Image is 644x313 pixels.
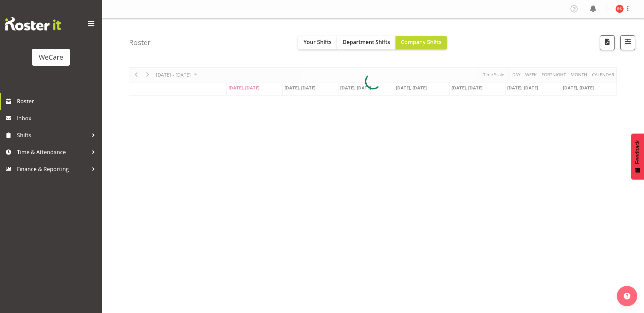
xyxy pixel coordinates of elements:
[395,36,447,49] button: Company Shifts
[17,113,98,123] span: Inbox
[17,164,88,174] span: Finance & Reporting
[615,5,624,13] img: rhianne-sharples11255.jpg
[17,96,98,106] span: Roster
[343,38,390,46] span: Department Shifts
[298,36,337,49] button: Your Shifts
[634,140,641,164] span: Feedback
[401,38,442,46] span: Company Shifts
[303,38,332,46] span: Your Shifts
[620,35,635,50] button: Filter Shifts
[600,35,615,50] button: Download a PDF of the roster according to the set date range.
[17,147,88,157] span: Time & Attendance
[631,133,644,180] button: Feedback - Show survey
[129,39,151,46] h4: Roster
[17,130,88,140] span: Shifts
[39,52,63,62] div: WeCare
[5,17,61,30] img: Rosterit website logo
[337,36,395,49] button: Department Shifts
[624,293,630,299] img: help-xxl-2.png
